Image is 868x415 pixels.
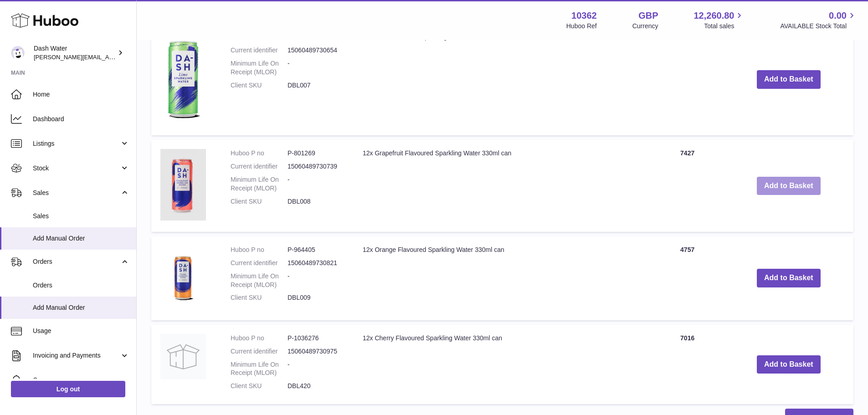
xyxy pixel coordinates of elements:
[693,10,745,31] a: 12,260.80 Total sales
[33,139,120,148] span: Listings
[288,149,344,158] dd: P-801269
[288,259,344,267] dd: 15060489730821
[566,22,597,31] div: Huboo Ref
[288,272,344,289] dd: -
[231,272,288,289] dt: Minimum Life On Receipt (MLOR)
[288,46,344,55] dd: 15060489730654
[288,162,344,171] dd: 15060489730739
[33,234,129,243] span: Add Manual Order
[757,177,821,195] button: Add to Basket
[757,355,821,374] button: Add to Basket
[651,140,724,232] td: 7427
[651,24,724,135] td: 6489
[288,197,344,206] dd: DBL008
[693,10,734,22] span: 12,260.80
[11,46,25,60] img: james@dash-water.com
[288,382,344,390] dd: DBL420
[632,22,658,31] div: Currency
[33,351,120,360] span: Invoicing and Payments
[571,10,597,22] strong: 10362
[288,360,344,378] dd: -
[354,236,651,320] td: 12x Orange Flavoured Sparkling Water 330ml can
[780,10,857,31] a: 0.00 AVAILABLE Stock Total
[704,22,745,31] span: Total sales
[11,381,125,397] a: Log out
[33,90,129,99] span: Home
[288,347,344,356] dd: 15060489730975
[231,259,288,267] dt: Current identifier
[33,189,120,197] span: Sales
[231,360,288,378] dt: Minimum Life On Receipt (MLOR)
[780,22,857,31] span: AVAILABLE Stock Total
[34,44,116,61] div: Dash Water
[33,115,129,123] span: Dashboard
[231,46,288,55] dt: Current identifier
[231,347,288,356] dt: Current identifier
[231,293,288,302] dt: Client SKU
[160,334,206,379] img: 12x Cherry Flavoured Sparkling Water 330ml can
[757,269,821,287] button: Add to Basket
[33,257,120,266] span: Orders
[160,33,206,124] img: 12x Lime Flavoured Sparkling Water 330ml can
[231,197,288,206] dt: Client SKU
[288,59,344,77] dd: -
[231,162,288,171] dt: Current identifier
[651,236,724,320] td: 4757
[231,175,288,193] dt: Minimum Life On Receipt (MLOR)
[231,81,288,90] dt: Client SKU
[231,334,288,343] dt: Huboo P no
[829,10,847,22] span: 0.00
[160,246,206,309] img: 12x Orange Flavoured Sparkling Water 330ml can
[33,327,129,335] span: Usage
[651,325,724,404] td: 7016
[354,325,651,404] td: 12x Cherry Flavoured Sparkling Water 330ml can
[288,246,344,254] dd: P-964405
[231,382,288,390] dt: Client SKU
[33,164,120,173] span: Stock
[288,334,344,343] dd: P-1036276
[160,149,206,220] img: 12x Grapefruit Flavoured Sparkling Water 330ml can
[638,10,658,22] strong: GBP
[33,281,129,290] span: Orders
[354,24,651,135] td: 12x Lime Flavoured Sparkling Water 330ml can
[757,70,821,89] button: Add to Basket
[34,53,183,61] span: [PERSON_NAME][EMAIL_ADDRESS][DOMAIN_NAME]
[33,303,129,312] span: Add Manual Order
[231,246,288,254] dt: Huboo P no
[33,376,129,384] span: Cases
[288,81,344,90] dd: DBL007
[354,140,651,232] td: 12x Grapefruit Flavoured Sparkling Water 330ml can
[231,149,288,158] dt: Huboo P no
[288,175,344,193] dd: -
[33,212,129,220] span: Sales
[231,59,288,77] dt: Minimum Life On Receipt (MLOR)
[288,293,344,302] dd: DBL009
